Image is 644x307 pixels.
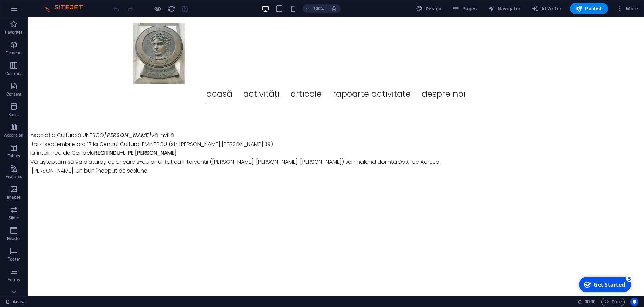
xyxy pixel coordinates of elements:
div: Design (Ctrl+Alt+Y) [413,3,444,14]
button: Usercentrics [630,298,638,306]
p: Content [6,91,21,97]
button: 100% [303,4,327,13]
p: Slider [9,215,19,221]
i: Reload page [167,5,175,13]
p: Columns [5,71,22,76]
h6: Session time [577,298,596,306]
a: Click to cancel selection. Double-click to open Pages [6,298,26,306]
span: 00 00 [585,298,595,306]
button: Click here to leave preview mode and continue editing [153,4,162,13]
span: Code [604,298,622,306]
button: Publish [570,3,608,14]
span: Navigator [488,5,521,12]
button: Code [601,298,625,306]
i: On resize automatically adjust zoom level to fit chosen device. [331,6,337,12]
div: Get Started [18,7,49,14]
span: AI Writer [532,5,562,12]
p: Favorites [5,30,22,35]
div: 5 [50,1,57,8]
p: Features [6,174,22,179]
p: Footer [8,256,20,262]
button: Navigator [485,3,523,14]
span: Pages [452,5,477,12]
div: Get Started 5 items remaining, 0% complete [3,3,55,18]
button: Pages [450,3,479,14]
p: Forms [8,277,20,283]
p: Accordion [4,133,23,138]
button: reload [167,4,175,13]
button: More [614,3,641,14]
p: Images [7,195,21,200]
span: More [616,5,638,12]
p: Header [7,236,21,241]
p: Tables [8,153,20,159]
img: Editor Logo [40,4,91,13]
span: Publish [575,5,603,12]
span: : [590,299,591,304]
button: AI Writer [529,3,564,14]
span: Design [416,5,442,12]
h6: 100% [313,4,324,13]
p: Boxes [8,112,20,118]
div: Vă așteptăm să vă alăturați celor care s-au anunțat cu intervenții ([PERSON_NAME], [PERSON_NAME],... [3,114,413,158]
p: Elements [5,50,23,56]
button: Design [413,3,444,14]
